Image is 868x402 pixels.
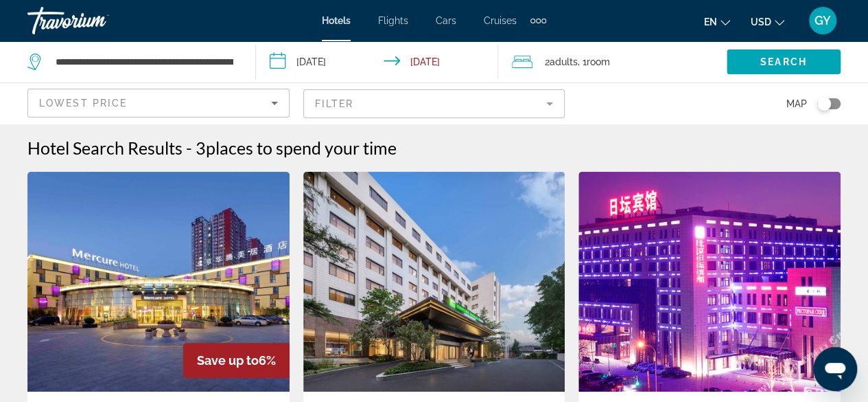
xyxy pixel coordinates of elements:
[760,56,807,67] span: Search
[704,16,717,27] span: en
[39,98,127,109] span: Lowest Price
[27,172,290,392] img: Hotel image
[303,172,565,392] img: Hotel image
[727,49,841,74] button: Search
[786,94,807,113] span: Map
[751,12,784,32] button: Change currency
[197,353,259,368] span: Save up to
[704,12,730,32] button: Change language
[378,15,408,26] a: Flights
[751,16,771,27] span: USD
[303,89,565,119] button: Filter
[186,137,192,158] span: -
[807,98,841,110] button: Toggle map
[196,137,397,158] h2: 3
[256,41,498,82] button: Check-in date: Nov 15, 2025 Check-out date: Nov 16, 2025
[484,15,517,26] a: Cruises
[550,56,578,67] span: Adults
[545,52,578,71] span: 2
[578,172,841,392] img: Hotel image
[39,95,278,111] mat-select: Sort by
[578,52,610,71] span: , 1
[27,3,165,38] a: Travorium
[813,347,857,391] iframe: Кнопка запуска окна обмена сообщениями
[814,14,831,27] span: GY
[183,343,290,378] div: 6%
[206,137,397,158] span: places to spend your time
[805,6,841,35] button: User Menu
[322,15,351,26] a: Hotels
[436,15,456,26] a: Cars
[587,56,610,67] span: Room
[530,10,546,32] button: Extra navigation items
[27,137,183,158] h1: Hotel Search Results
[498,41,727,82] button: Travelers: 2 adults, 0 children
